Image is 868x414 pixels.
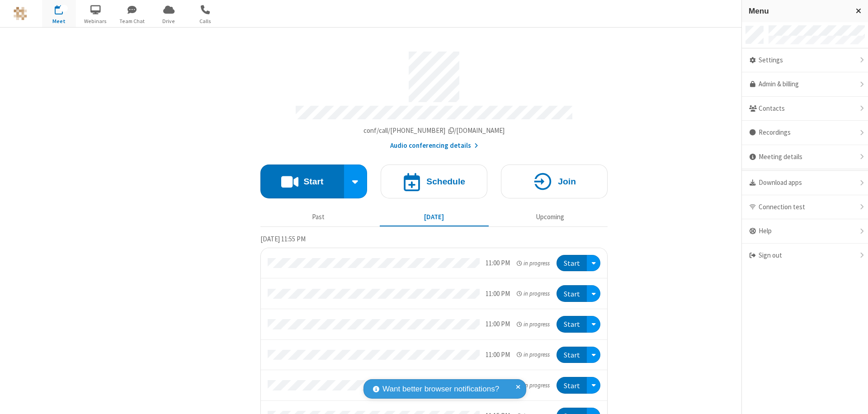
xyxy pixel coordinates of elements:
span: Want better browser notifications? [382,383,499,395]
button: Start [557,316,587,333]
div: Connection test [742,195,868,220]
div: Settings [742,48,868,73]
button: Upcoming [495,208,604,226]
div: 11:00 PM [486,258,510,268]
button: Start [557,255,587,272]
div: Sign out [742,244,868,268]
div: Open menu [587,255,600,272]
h4: Join [558,177,576,186]
span: Team Chat [115,17,149,25]
div: Open menu [587,377,600,394]
button: Audio conferencing details [390,141,478,151]
div: Open menu [587,285,600,302]
span: Calls [189,17,222,25]
span: Webinars [79,17,113,25]
h4: Start [303,177,323,186]
em: in progress [517,320,550,329]
div: Meeting details [742,145,868,169]
button: Schedule [381,165,487,198]
img: QA Selenium DO NOT DELETE OR CHANGE [14,7,27,20]
div: 11:00 PM [486,319,510,329]
em: in progress [517,350,550,359]
span: Copy my meeting room link [363,126,505,135]
button: Join [501,165,608,198]
em: in progress [517,259,550,268]
div: 17 [60,5,68,12]
div: 11:00 PM [486,289,510,299]
div: Open menu [587,316,600,333]
h3: Menu [749,7,848,15]
button: Start [557,377,587,394]
div: Open menu [587,347,600,363]
button: Start [260,165,344,198]
span: [DATE] 11:55 PM [260,235,306,243]
a: Admin & billing [742,72,868,97]
button: Copy my meeting room linkCopy my meeting room link [363,126,505,136]
div: Download apps [742,171,868,195]
div: Contacts [742,97,868,121]
div: Help [742,219,868,244]
button: [DATE] [380,208,489,226]
button: Start [557,347,587,363]
section: Account details [260,45,608,151]
span: Drive [152,17,186,25]
span: Meet [42,17,76,25]
div: Start conference options [344,165,368,198]
em: in progress [517,381,550,390]
div: 11:00 PM [486,350,510,360]
button: Past [264,208,373,226]
div: Recordings [742,121,868,145]
button: Start [557,285,587,302]
h4: Schedule [426,177,465,186]
em: in progress [517,289,550,298]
